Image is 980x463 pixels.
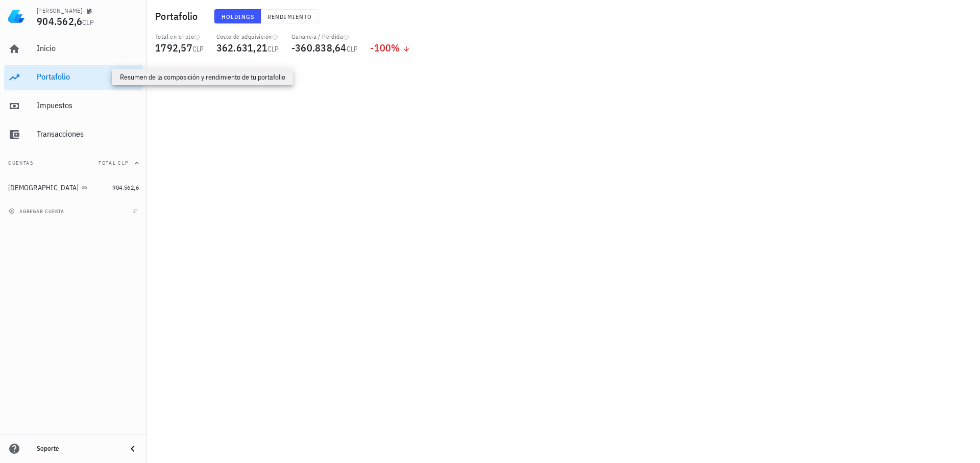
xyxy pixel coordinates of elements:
[192,44,204,54] span: CLP
[11,208,64,215] span: agregar cuenta
[99,160,129,166] span: Total CLP
[8,8,24,24] img: LedgiFi
[4,175,143,200] a: [DEMOGRAPHIC_DATA] 904.562,6
[155,41,192,55] span: 1792,57
[155,8,202,24] h1: Portafolio
[37,72,139,82] div: Portafolio
[347,44,358,54] span: CLP
[4,65,143,90] a: Portafolio
[37,445,118,453] div: Soporte
[112,184,139,191] span: 904.562,6
[6,206,69,216] button: agregar cuenta
[370,43,410,53] div: -100
[4,94,143,118] a: Impuestos
[37,14,82,28] span: 904.562,6
[216,33,279,41] div: Costo de adquisición
[291,33,358,41] div: Ganancia / Pérdida
[214,9,261,23] button: Holdings
[4,122,143,147] a: Transacciones
[261,9,318,23] button: Rendimiento
[82,18,94,27] span: CLP
[8,184,79,192] div: [DEMOGRAPHIC_DATA]
[221,13,255,20] span: Holdings
[155,33,204,41] div: Total en cripto
[4,37,143,61] a: Inicio
[267,44,279,54] span: CLP
[37,7,82,15] div: [PERSON_NAME]
[37,129,139,139] div: Transacciones
[4,151,143,175] button: CuentasTotal CLP
[958,8,974,24] div: avatar
[391,41,400,55] span: %
[37,43,139,53] div: Inicio
[37,100,139,110] div: Impuestos
[267,13,312,20] span: Rendimiento
[291,41,347,55] span: -360.838,64
[216,41,268,55] span: 362.631,21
